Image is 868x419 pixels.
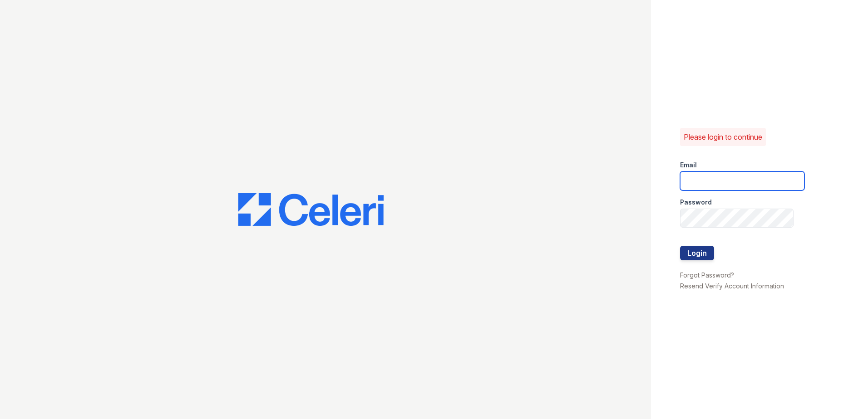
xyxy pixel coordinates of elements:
label: Email [680,161,697,170]
button: Login [680,246,714,260]
label: Password [680,198,712,207]
a: Resend Verify Account Information [680,282,784,290]
p: Please login to continue [684,132,762,142]
img: CE_Logo_Blue-a8612792a0a2168367f1c8372b55b34899dd931a85d93a1a3d3e32e68fde9ad4.png [238,193,384,226]
a: Forgot Password? [680,271,734,279]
